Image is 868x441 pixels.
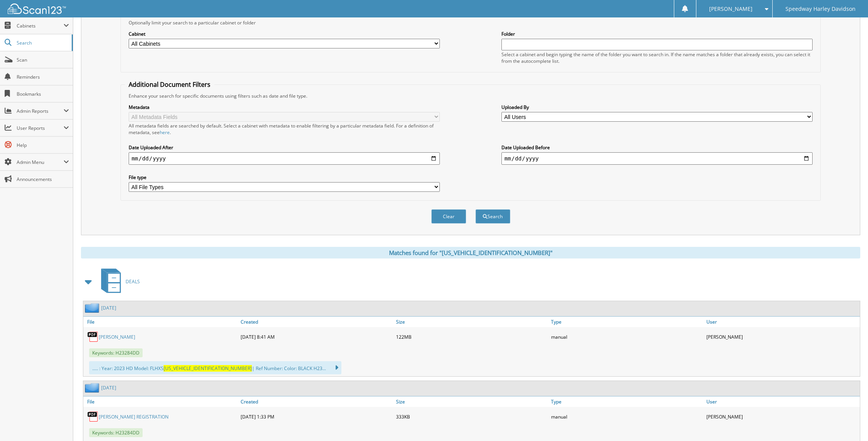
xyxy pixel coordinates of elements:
img: folder2.png [85,303,101,313]
div: manual [549,329,704,345]
div: manual [549,409,704,424]
img: folder2.png [85,383,101,393]
label: Uploaded By [501,104,813,110]
span: Announcements [17,176,69,183]
a: here [160,129,170,136]
a: User [704,396,860,407]
div: [DATE] 8:41 AM [239,329,394,345]
span: User Reports [17,125,64,131]
div: 333KB [394,409,549,424]
label: Metadata [129,104,440,110]
span: Admin Menu [17,159,64,165]
label: Folder [501,31,813,37]
a: [PERSON_NAME] [99,334,135,340]
span: Speedway Harley Davidson [785,7,856,11]
input: start [129,152,440,165]
iframe: Chat Widget [829,404,868,441]
a: [DATE] [101,305,116,311]
button: Search [475,209,510,224]
div: Optionally limit your search to a particular cabinet or folder [125,19,817,26]
a: [PERSON_NAME] REGISTRATION [99,413,169,420]
div: Matches found for "[US_VEHICLE_IDENTIFICATION_NUMBER]" [81,247,860,258]
label: Date Uploaded After [129,144,440,151]
div: [PERSON_NAME] [704,329,860,345]
div: [PERSON_NAME] [704,409,860,424]
a: Created [239,317,394,327]
span: Search [17,40,68,46]
div: All metadata fields are searched by default. Select a cabinet with metadata to enable filtering b... [129,122,440,136]
a: File [83,396,239,407]
a: Type [549,396,704,407]
label: Cabinet [129,31,440,37]
label: File type [129,174,440,181]
span: [PERSON_NAME] [709,7,753,11]
span: Scan [17,57,69,63]
div: [DATE] 1:33 PM [239,409,394,424]
a: Type [549,317,704,327]
span: Bookmarks [17,91,69,97]
span: Keywords: H23284DD [89,428,143,437]
a: Size [394,317,549,327]
div: Enhance your search for specific documents using filters such as date and file type. [125,93,817,99]
a: User [704,317,860,327]
img: scan123-logo-white.svg [8,3,66,14]
img: PDF.png [87,411,99,422]
a: Size [394,396,549,407]
span: DEALS [126,278,140,285]
img: PDF.png [87,331,99,343]
span: Keywords: H23284DD [89,348,143,357]
span: Cabinets [17,22,64,29]
span: Admin Reports [17,108,64,114]
legend: Additional Document Filters [125,80,214,89]
div: 122MB [394,329,549,345]
label: Date Uploaded Before [501,144,813,151]
a: File [83,317,239,327]
span: Reminders [17,74,69,80]
a: Created [239,396,394,407]
a: DEALS [96,266,140,297]
div: ..... : Year: 2023 HD Model: FLHXS | Ref Number: Color: BLACK H23... [89,361,341,374]
div: Select a cabinet and begin typing the name of the folder you want to search in. If the name match... [501,51,813,64]
span: Help [17,142,69,148]
a: [DATE] [101,384,116,391]
input: end [501,152,813,165]
button: Clear [431,209,466,224]
span: [US_VEHICLE_IDENTIFICATION_NUMBER] [164,365,252,372]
